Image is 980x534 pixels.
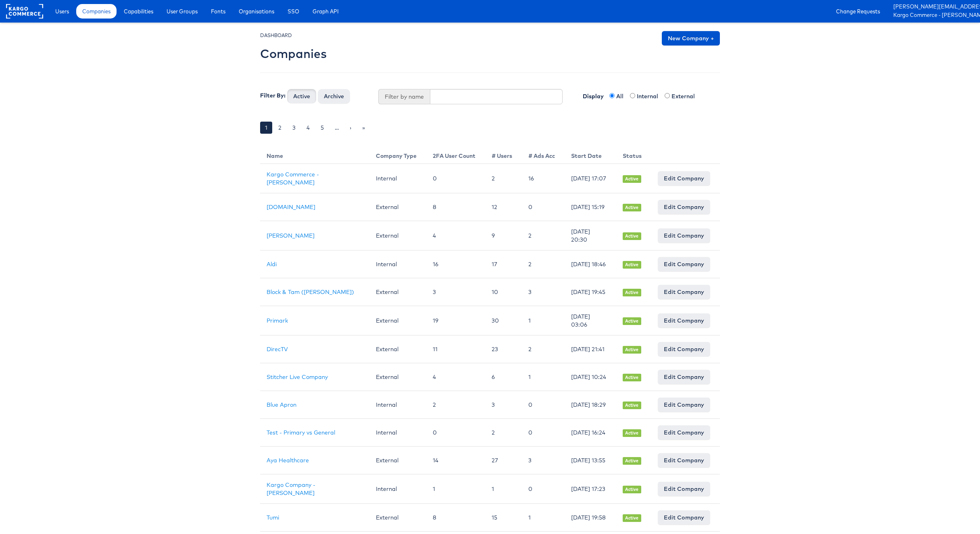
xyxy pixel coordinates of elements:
span: Active [623,175,641,183]
th: Name [260,145,369,164]
label: External [671,92,700,100]
a: User Groups [161,4,204,19]
td: [DATE] 18:46 [565,250,616,278]
td: 2 [522,335,565,363]
td: 27 [485,447,522,474]
td: External [369,221,426,250]
td: 2 [426,391,485,419]
span: Active [623,457,641,465]
th: Company Type [369,145,426,164]
td: Internal [369,391,426,419]
td: 8 [426,504,485,532]
td: 0 [522,193,565,221]
td: 14 [426,447,485,474]
span: Active [623,514,641,522]
td: 2 [522,250,565,278]
a: SSO [281,4,305,19]
td: 11 [426,335,485,363]
a: Edit Company [658,425,710,440]
a: New Company + [662,31,720,46]
label: Filter By: [260,91,286,99]
a: Edit Company [658,453,710,468]
a: 3 [288,122,300,134]
a: 2 [273,122,286,134]
span: Active [623,261,641,269]
td: Internal [369,164,426,193]
td: 0 [426,419,485,447]
td: External [369,504,426,532]
a: Kargo Commerce - [PERSON_NAME] [267,171,319,186]
td: 1 [522,306,565,335]
a: Fonts [205,4,231,19]
span: Active [623,429,641,437]
span: Organisations [239,7,274,15]
td: 0 [522,391,565,419]
td: 6 [485,363,522,391]
th: 2FA User Count [426,145,485,164]
span: Capabilities [124,7,153,15]
td: 10 [485,278,522,306]
a: [PERSON_NAME][EMAIL_ADDRESS][PERSON_NAME][DOMAIN_NAME] [893,3,974,11]
span: SSO [288,7,299,15]
span: Active [623,346,641,354]
a: » [357,122,370,134]
td: [DATE] 19:58 [565,504,616,532]
td: [DATE] 17:23 [565,474,616,504]
td: 16 [522,164,565,193]
td: 4 [426,363,485,391]
td: 1 [522,504,565,532]
a: Blue Apron [267,401,296,408]
a: Change Requests [830,4,886,19]
td: 2 [522,221,565,250]
a: Capabilities [118,4,159,19]
a: Test - Primary vs General [267,429,335,436]
th: Status [616,145,651,164]
td: 19 [426,306,485,335]
td: [DATE] 16:24 [565,419,616,447]
button: Archive [318,89,350,103]
td: 2 [485,164,522,193]
a: Edit Company [658,200,710,214]
td: 1 [426,474,485,504]
span: Active [623,486,641,493]
td: External [369,193,426,221]
a: Tumi [267,514,279,521]
a: Graph API [307,4,345,19]
a: Edit Company [658,257,710,271]
td: Internal [369,474,426,504]
td: [DATE] 15:19 [565,193,616,221]
td: 15 [485,504,522,532]
td: Internal [369,419,426,447]
span: Filter by name [378,89,430,104]
td: 0 [426,164,485,193]
td: External [369,335,426,363]
td: 17 [485,250,522,278]
a: 5 [316,122,329,134]
td: 3 [485,391,522,419]
a: Edit Company [658,313,710,328]
td: 0 [522,419,565,447]
td: External [369,306,426,335]
small: DASHBOARD [260,32,292,38]
td: External [369,447,426,474]
td: [DATE] 21:41 [565,335,616,363]
span: Users [55,7,69,15]
a: Users [49,4,75,19]
a: Block & Tam ([PERSON_NAME]) [267,288,354,296]
a: [DOMAIN_NAME] [267,203,315,211]
span: Active [623,402,641,409]
td: [DATE] 17:07 [565,164,616,193]
th: Start Date [565,145,616,164]
td: 23 [485,335,522,363]
a: 4 [302,122,315,134]
td: 9 [485,221,522,250]
td: 4 [426,221,485,250]
td: [DATE] 18:29 [565,391,616,419]
a: DirecTV [267,346,288,353]
td: 8 [426,193,485,221]
a: 1 [260,122,272,134]
a: Organisations [233,4,280,19]
a: Edit Company [658,397,710,412]
a: Edit Company [658,482,710,496]
td: 12 [485,193,522,221]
